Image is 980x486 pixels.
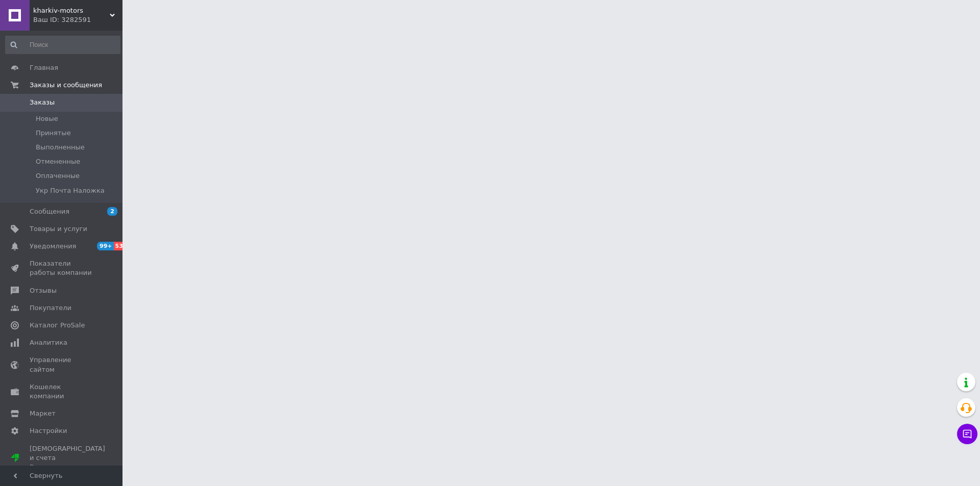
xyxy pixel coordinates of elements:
span: kharkiv-motors [33,6,110,15]
span: [DEMOGRAPHIC_DATA] и счета [30,444,105,472]
button: Чат с покупателем [957,424,977,444]
span: 53 [114,242,126,250]
span: Главная [30,63,58,72]
span: Сообщения [30,207,69,216]
span: Принятые [36,129,71,138]
input: Поиск [5,36,120,54]
span: Оплаченные [36,171,80,181]
span: Настройки [30,426,67,436]
span: 2 [107,207,117,216]
span: Покупатели [30,303,71,313]
span: Кошелек компании [30,382,94,401]
span: 99+ [97,242,114,250]
span: Товары и услуги [30,224,87,234]
span: Укр Почта Наложка [36,186,105,195]
span: Маркет [30,409,56,418]
span: Заказы и сообщения [30,81,102,90]
span: Отмененные [36,157,80,166]
span: Новые [36,114,58,123]
div: Prom топ [30,463,105,472]
span: Показатели работы компании [30,259,94,277]
span: Аналитика [30,338,67,347]
span: Отзывы [30,286,57,295]
span: Уведомления [30,242,76,251]
span: Каталог ProSale [30,321,85,330]
span: Управление сайтом [30,355,94,374]
div: Ваш ID: 3282591 [33,15,122,24]
span: Выполненные [36,143,85,152]
span: Заказы [30,98,55,107]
